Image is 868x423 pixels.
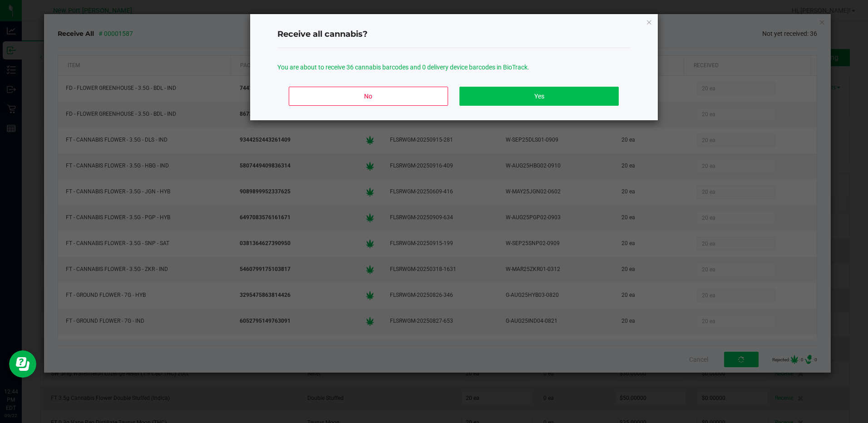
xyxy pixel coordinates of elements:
iframe: Resource center [9,350,36,378]
button: Close [646,16,652,27]
button: Yes [459,87,618,106]
button: No [289,87,448,106]
p: You are about to receive 36 cannabis barcodes and 0 delivery device barcodes in BioTrack. [277,63,631,72]
h4: Receive all cannabis? [277,29,631,40]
